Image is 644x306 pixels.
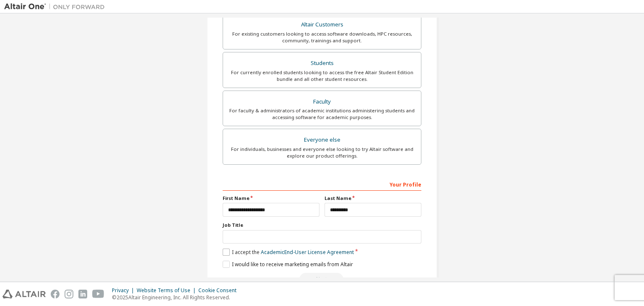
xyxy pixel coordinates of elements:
img: linkedin.svg [78,290,87,298]
img: altair_logo.svg [3,290,46,298]
div: For faculty & administrators of academic institutions administering students and accessing softwa... [228,107,416,121]
img: facebook.svg [51,290,60,298]
div: Read and acccept EULA to continue [223,273,421,285]
div: Website Terms of Use [137,287,198,294]
label: I would like to receive marketing emails from Altair [223,261,353,268]
a: Academic End-User License Agreement [261,249,354,256]
img: instagram.svg [65,290,73,298]
label: I accept the [223,249,354,256]
label: Last Name [325,195,421,202]
div: For currently enrolled students looking to access the free Altair Student Edition bundle and all ... [228,69,416,83]
label: First Name [223,195,319,202]
div: For existing customers looking to access software downloads, HPC resources, community, trainings ... [228,31,416,44]
img: Altair One [4,3,109,11]
div: Cookie Consent [198,287,241,294]
label: Job Title [223,222,421,228]
div: Your Profile [223,177,421,191]
p: © 2025 Altair Engineering, Inc. All Rights Reserved. [112,294,241,301]
div: For individuals, businesses and everyone else looking to try Altair software and explore our prod... [228,146,416,159]
div: Altair Customers [228,19,416,31]
div: Everyone else [228,134,416,146]
div: Privacy [112,287,137,294]
div: Faculty [228,96,416,108]
div: Students [228,57,416,69]
img: youtube.svg [92,290,104,298]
